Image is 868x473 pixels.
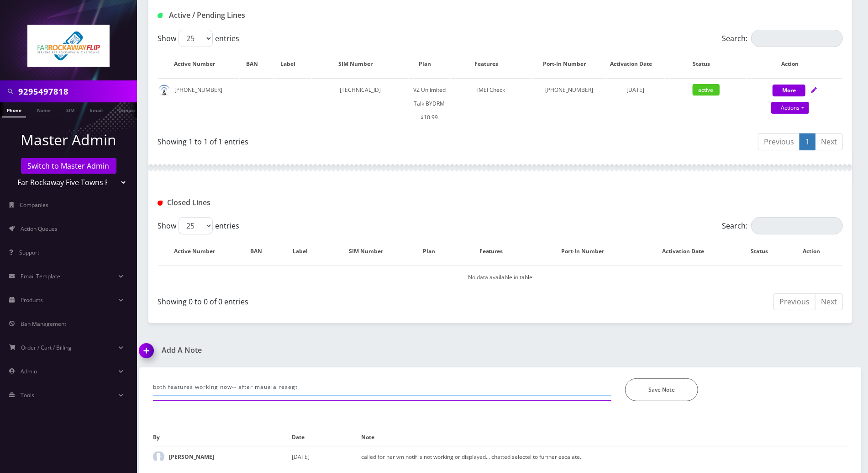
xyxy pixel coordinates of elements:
th: Note [361,429,847,446]
a: Name [32,102,55,117]
th: BAN: activate to sort column ascending [240,51,273,77]
th: Features: activate to sort column ascending [451,51,531,77]
img: Far Rockaway Five Towns Flip [27,25,110,67]
select: Showentries [179,217,213,234]
span: Companies [20,201,49,209]
th: Port-In Number: activate to sort column ascending [532,51,605,77]
a: Next [815,133,843,150]
input: Search in Company [18,83,135,100]
th: Status: activate to sort column ascending [665,51,746,77]
td: VZ Unlimited Talk BYDRM $10.99 [409,78,450,129]
h1: Closed Lines [158,198,377,207]
th: SIM Number: activate to sort column ascending [312,51,408,77]
a: Company [114,102,144,117]
th: Active Number: activate to sort column descending [158,238,239,265]
label: Search: [722,217,843,234]
span: Admin [21,367,37,375]
a: Actions [771,102,809,114]
input: Search: [751,30,843,47]
a: Add A Note [139,346,494,355]
span: Order / Cart / Billing [21,344,72,351]
td: called for her vm notif is not working or displayed... chatted selectel to further escalate.. [361,446,847,468]
input: Enter Text [153,378,611,396]
img: Active / Pending Lines [158,13,163,18]
th: By [153,429,292,446]
td: No data available in table [158,266,842,289]
th: Features: activate to sort column ascending [455,238,536,265]
th: Action: activate to sort column ascending [747,51,842,77]
th: BAN: activate to sort column ascending [240,238,280,265]
span: Support [19,249,39,256]
img: Closed Lines [158,201,163,206]
th: Label: activate to sort column ascending [282,238,328,265]
label: Show entries [158,30,239,47]
th: Status: activate to sort column ascending [738,238,789,265]
span: Email Template [21,272,60,280]
a: Previous [758,133,800,150]
span: Products [21,296,43,304]
a: Email [85,102,107,117]
span: Tools [21,391,34,399]
th: Port-In Number: activate to sort column ascending [537,238,637,265]
th: Date [292,429,361,446]
th: Plan: activate to sort column ascending [413,238,454,265]
td: [PHONE_NUMBER] [158,78,239,129]
span: Ban Management [21,320,66,328]
th: SIM Number: activate to sort column ascending [329,238,412,265]
th: Label: activate to sort column ascending [274,51,311,77]
th: Action : activate to sort column ascending [791,238,842,265]
span: active [693,84,720,96]
th: Activation Date: activate to sort column ascending [607,51,665,77]
a: Switch to Master Admin [21,158,116,174]
button: More [773,85,805,96]
div: Showing 0 to 0 of 0 entries [158,292,494,307]
th: Plan: activate to sort column ascending [409,51,450,77]
th: Active Number: activate to sort column ascending [158,51,239,77]
span: Action Queues [21,225,58,233]
label: Show entries [158,217,239,234]
th: Activation Date: activate to sort column ascending [638,238,737,265]
a: Next [815,293,843,310]
select: Showentries [179,30,213,47]
td: [PHONE_NUMBER] [532,78,605,129]
button: Save Note [625,378,698,401]
div: IMEI Check [451,83,531,97]
a: 1 [800,133,815,150]
span: [DATE] [627,86,645,94]
strong: [PERSON_NAME] [169,453,214,461]
a: Phone [2,102,26,117]
a: Previous [773,293,815,310]
div: Showing 1 to 1 of 1 entries [158,133,494,147]
a: SIM [62,102,79,117]
img: default.png [158,85,170,96]
td: [DATE] [292,446,361,468]
input: Search: [751,217,843,234]
h1: Active / Pending Lines [158,11,377,20]
td: [TECHNICAL_ID] [312,78,408,129]
label: Search: [722,30,843,47]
